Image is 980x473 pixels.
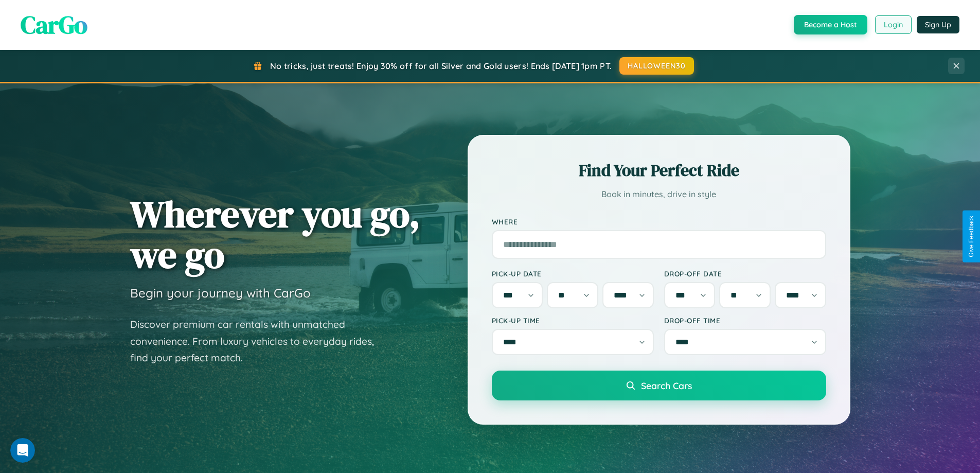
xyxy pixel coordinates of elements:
[492,217,826,226] label: Where
[917,16,959,33] button: Sign Up
[664,316,826,325] label: Drop-off Time
[492,269,654,278] label: Pick-up Date
[875,15,912,34] button: Login
[794,15,867,34] button: Become a Host
[619,57,694,75] button: HALLOWEEN30
[130,285,311,301] h3: Begin your journey with CarGo
[21,8,87,42] span: CarGo
[968,216,975,257] div: Give Feedback
[664,269,826,278] label: Drop-off Date
[130,316,387,366] p: Discover premium car rentals with unmatched convenience. From luxury vehicles to everyday rides, ...
[270,61,612,71] span: No tricks, just treats! Enjoy 30% off for all Silver and Gold users! Ends [DATE] 1pm PT.
[130,194,420,275] h1: Wherever you go, we go
[492,371,826,400] button: Search Cars
[492,159,826,182] h2: Find Your Perfect Ride
[492,187,826,202] p: Book in minutes, drive in style
[492,316,654,325] label: Pick-up Time
[641,380,692,391] span: Search Cars
[10,438,35,463] iframe: Intercom live chat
